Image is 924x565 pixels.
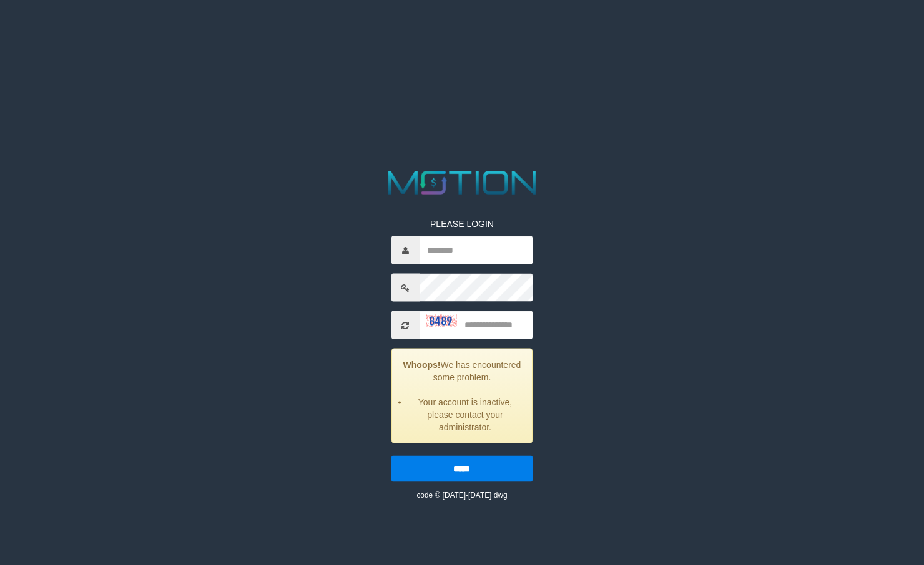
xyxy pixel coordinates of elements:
img: captcha [426,315,457,327]
p: PLEASE LOGIN [391,218,533,230]
li: Your account is inactive, please contact your administrator. [408,396,523,433]
small: code © [DATE]-[DATE] dwg [416,491,507,500]
img: MOTION_logo.png [381,167,543,199]
strong: Whoops! [403,360,441,370]
div: We has encountered some problem. [391,349,533,443]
